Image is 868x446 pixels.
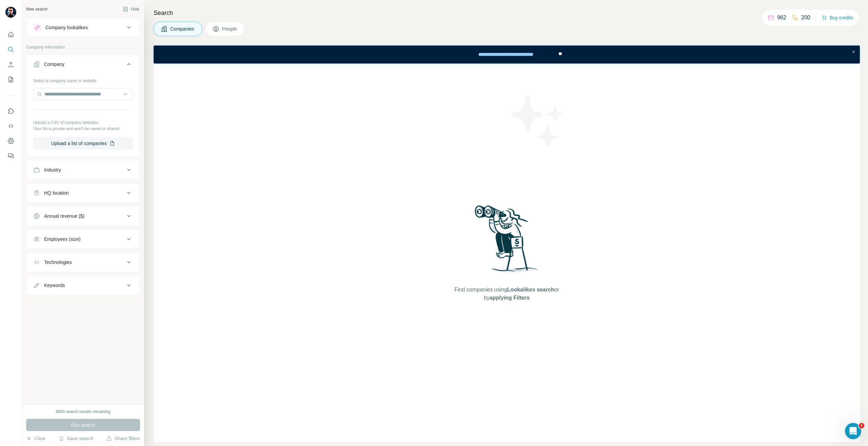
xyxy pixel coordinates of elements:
[507,287,554,292] span: Lookalikes search
[777,14,786,22] p: 962
[5,150,16,162] button: Feedback
[44,213,84,219] div: Annual revenue ($)
[44,61,64,68] div: Company
[222,25,238,32] span: People
[26,185,140,201] button: HQ location
[154,46,860,64] iframe: Banner
[5,58,16,71] button: Enrich CSV
[106,435,140,442] button: Share filters
[33,75,133,84] div: Select a company name or website
[490,295,530,301] span: applying Filters
[26,44,140,50] p: Company information
[26,208,140,224] button: Annual revenue ($)
[33,137,133,149] button: Upload a list of companies
[170,25,195,32] span: Companies
[452,286,561,302] span: Find companies using or by
[26,277,140,293] button: Keywords
[26,435,45,442] button: Clear
[859,423,864,428] span: 1
[507,91,568,152] img: Surfe Illustration - Stars
[44,190,69,196] div: HQ location
[26,162,140,178] button: Industry
[59,435,93,442] button: Save search
[801,14,810,22] p: 200
[5,105,16,117] button: Use Surfe on LinkedIn
[44,236,80,243] div: Employees (size)
[5,135,16,147] button: Dashboard
[44,282,65,289] div: Keywords
[33,126,133,132] p: Your list is private and won't be saved or shared.
[44,259,72,266] div: Technologies
[5,73,16,86] button: My lists
[5,7,16,18] img: Avatar
[5,43,16,56] button: Search
[45,24,88,31] div: Company lookalikes
[5,29,16,41] button: Quick start
[822,13,853,22] button: Buy credits
[33,120,133,126] p: Upload a CSV of company websites.
[845,423,861,439] iframe: Intercom live chat
[26,254,140,270] button: Technologies
[44,166,61,173] div: Industry
[472,203,542,279] img: Surfe Illustration - Woman searching with binoculars
[118,4,144,14] button: Hide
[26,6,47,12] div: New search
[26,231,140,247] button: Employees (size)
[26,56,140,75] button: Company
[5,120,16,132] button: Use Surfe API
[154,8,860,18] h4: Search
[26,19,140,36] button: Company lookalikes
[56,409,111,415] div: 9850 search results remaining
